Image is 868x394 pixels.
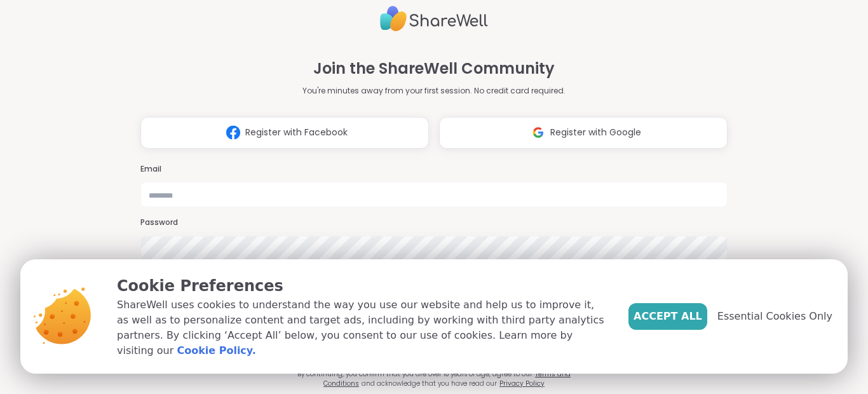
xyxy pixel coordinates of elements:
[117,275,608,297] p: Cookie Preferences
[140,117,429,149] button: Register with Facebook
[526,121,550,144] img: ShareWell Logomark
[550,126,641,139] span: Register with Google
[245,126,348,139] span: Register with Facebook
[221,121,245,144] img: ShareWell Logomark
[628,303,707,330] button: Accept All
[140,217,728,228] h3: Password
[634,309,702,324] span: Accept All
[362,379,497,388] span: and acknowledge that you have read our
[439,117,728,149] button: Register with Google
[302,85,566,97] p: You're minutes away from your first session. No credit card required.
[499,379,545,388] a: Privacy Policy
[380,1,488,37] img: ShareWell Logo
[140,164,728,175] h3: Email
[313,57,555,80] h1: Join the ShareWell Community
[323,369,571,388] a: Terms and Conditions
[117,297,608,358] p: ShareWell uses cookies to understand the way you use our website and help us to improve it, as we...
[717,309,832,324] span: Essential Cookies Only
[297,369,532,379] span: By continuing, you confirm that you are over 18 years of age, agree to our
[177,343,255,358] a: Cookie Policy.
